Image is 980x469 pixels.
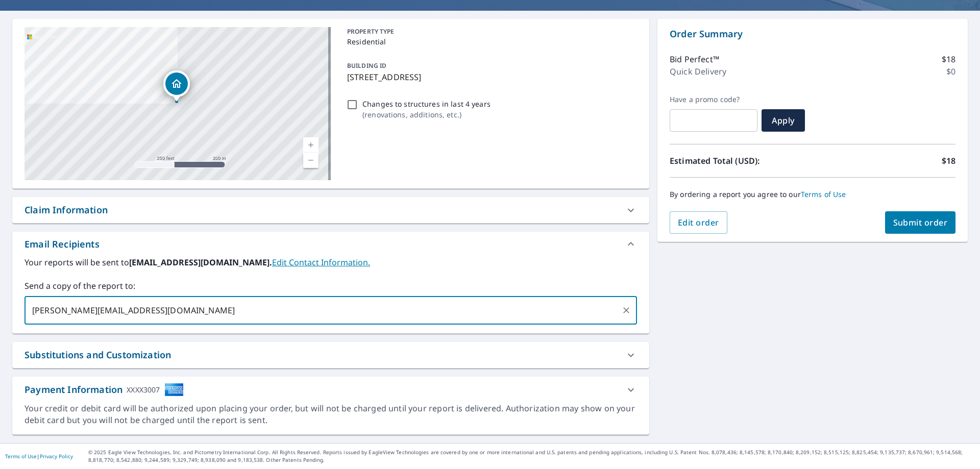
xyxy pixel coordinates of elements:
span: Apply [770,115,797,126]
a: Current Level 17, Zoom Out [303,153,318,168]
span: Edit order [678,217,719,228]
div: Email Recipients [12,232,649,256]
p: PROPERTY TYPE [347,27,633,36]
div: Payment Information [24,383,184,397]
p: ( renovations, additions, etc. ) [362,109,491,120]
p: | [5,453,73,459]
img: cardImage [164,383,184,397]
p: Bid Perfect™ [670,53,719,65]
div: XXXX3007 [127,383,160,397]
p: Changes to structures in last 4 years [362,98,491,109]
a: Terms of Use [5,453,37,460]
label: Send a copy of the report to: [24,280,637,292]
label: Your reports will be sent to [24,256,637,268]
a: Current Level 17, Zoom In [303,137,318,153]
button: Submit order [885,211,956,234]
button: Clear [619,303,633,317]
b: [EMAIL_ADDRESS][DOMAIN_NAME]. [129,257,272,268]
div: Substitutions and Customization [12,342,649,368]
p: [STREET_ADDRESS] [347,71,633,83]
label: Have a promo code? [670,95,757,104]
div: Dropped pin, building 1, Residential property, 1308 Parkway Cir Bossier City, LA 71112 [163,70,190,102]
div: Your credit or debit card will be authorized upon placing your order, but will not be charged unt... [24,403,637,426]
p: BUILDING ID [347,61,386,70]
p: $0 [946,65,955,78]
span: Submit order [893,217,948,228]
a: Terms of Use [801,189,846,199]
button: Edit order [670,211,727,234]
div: Payment InformationXXXX3007cardImage [12,377,649,403]
div: Substitutions and Customization [24,348,171,362]
div: Email Recipients [24,237,100,251]
p: By ordering a report you agree to our [670,190,955,199]
p: Residential [347,36,633,47]
button: Apply [762,109,805,132]
div: Claim Information [24,203,108,217]
p: Quick Delivery [670,65,726,78]
p: Order Summary [670,27,955,41]
p: $18 [942,155,955,167]
p: $18 [942,53,955,65]
p: © 2025 Eagle View Technologies, Inc. and Pictometry International Corp. All Rights Reserved. Repo... [88,449,975,464]
p: Estimated Total (USD): [670,155,813,167]
div: Claim Information [12,197,649,223]
a: EditContactInfo [272,257,370,268]
a: Privacy Policy [40,453,73,460]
